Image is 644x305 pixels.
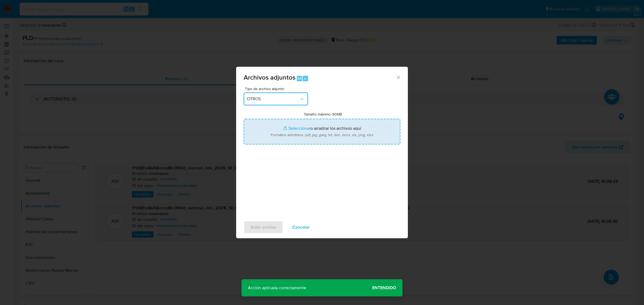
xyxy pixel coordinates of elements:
span: Archivos adjuntos [244,73,295,82]
button: OTROS [244,92,308,105]
label: Tamaño máximo: 50MB [304,112,342,117]
span: a [304,76,306,81]
button: Cerrar [396,75,401,80]
span: Tipo de archivo adjunto [245,87,309,91]
span: OTROS [247,96,299,102]
span: Cancelar [292,221,310,233]
span: Alt [297,76,302,81]
button: Cancelar [285,221,317,234]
